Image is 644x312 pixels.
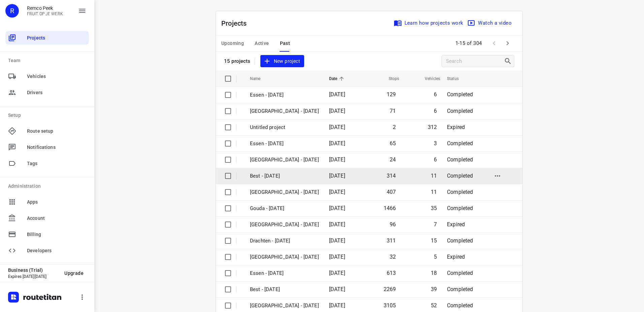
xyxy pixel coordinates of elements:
p: Gemeente Rotterdam - Monday [250,253,319,261]
div: Account [5,211,89,225]
span: 3105 [384,302,396,309]
span: Stops [380,75,399,83]
span: Active [255,39,269,48]
span: [DATE] [329,173,345,179]
div: Tags [5,157,89,170]
span: 24 [390,156,396,163]
span: [DATE] [329,156,345,163]
span: Drivers [27,89,86,96]
span: Past [280,39,290,48]
span: Account [27,215,86,222]
span: 1466 [384,205,396,211]
span: Completed [447,237,473,244]
span: Vehicles [27,73,86,80]
span: Vehicles [416,75,440,83]
span: 311 [387,237,396,244]
p: Expires [DATE][DATE] [8,274,59,279]
p: Zwolle - Monday [250,302,319,310]
span: Developers [27,247,86,254]
input: Search projects [446,56,504,67]
span: 65 [390,140,396,147]
span: Projects [27,34,86,42]
div: Billing [5,228,89,241]
p: Best - Monday [250,286,319,293]
span: Completed [447,205,473,211]
span: Name [250,75,269,83]
span: 3 [434,140,437,147]
p: Best - [DATE] [250,172,319,180]
span: 71 [390,108,396,114]
span: 96 [390,221,396,228]
span: Completed [447,108,473,114]
span: 2 [393,124,396,130]
div: Search [504,57,514,65]
div: Route setup [5,124,89,138]
span: Completed [447,140,473,147]
span: [DATE] [329,124,345,130]
div: Projects [5,31,89,45]
span: 1-15 of 304 [453,36,485,51]
p: Gemeente Rotterdam - Tuesday [250,221,319,229]
div: R [5,4,19,18]
span: Expired [447,221,465,228]
span: Route setup [27,128,86,135]
span: [DATE] [329,254,345,260]
div: Apps [5,195,89,209]
span: [DATE] [329,302,345,309]
p: [GEOGRAPHIC_DATA] - [DATE] [250,188,319,196]
span: Billing [27,231,86,238]
span: New project [264,57,300,66]
span: [DATE] [329,140,345,147]
p: Essen - Wednesday [250,91,319,99]
span: [DATE] [329,189,345,195]
p: FRUIT OP JE WERK [27,11,63,16]
span: Notifications [27,144,86,151]
p: Administration [8,183,89,190]
span: Upcoming [221,39,244,48]
p: Gouda - Tuesday [250,205,319,212]
span: Completed [447,156,473,163]
button: Upgrade [59,267,89,279]
span: 312 [428,124,437,130]
span: 5 [434,254,437,260]
span: Status [447,75,468,83]
span: [DATE] [329,270,345,276]
p: Essen - [DATE] [250,140,319,148]
span: Expired [447,254,465,260]
span: Completed [447,189,473,195]
p: Business (Trial) [8,267,59,273]
div: Developers [5,244,89,257]
span: 613 [387,270,396,276]
span: Expired [447,124,465,130]
span: 407 [387,189,396,195]
span: 11 [431,173,437,179]
span: Tags [27,160,86,167]
span: [DATE] [329,286,345,292]
span: 11 [431,189,437,195]
p: Essen - Monday [250,269,319,277]
p: Team [8,57,89,64]
span: Completed [447,286,473,292]
p: 15 projects [224,58,251,64]
span: Completed [447,173,473,179]
div: Drivers [5,86,89,99]
div: Vehicles [5,70,89,83]
span: 15 [431,237,437,244]
p: Drachten - Tuesday [250,237,319,245]
span: Previous Page [487,36,501,50]
p: Untitled project [250,124,319,131]
p: Setup [8,112,89,119]
span: 129 [387,91,396,98]
span: 35 [431,205,437,211]
p: Remco Peek [27,5,63,11]
span: 32 [390,254,396,260]
span: 6 [434,91,437,98]
span: Completed [447,91,473,98]
span: 2269 [384,286,396,292]
span: 18 [431,270,437,276]
p: Antwerpen - Wednesday [250,107,319,115]
span: [DATE] [329,221,345,228]
span: [DATE] [329,237,345,244]
span: 39 [431,286,437,292]
span: Upgrade [64,270,84,276]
